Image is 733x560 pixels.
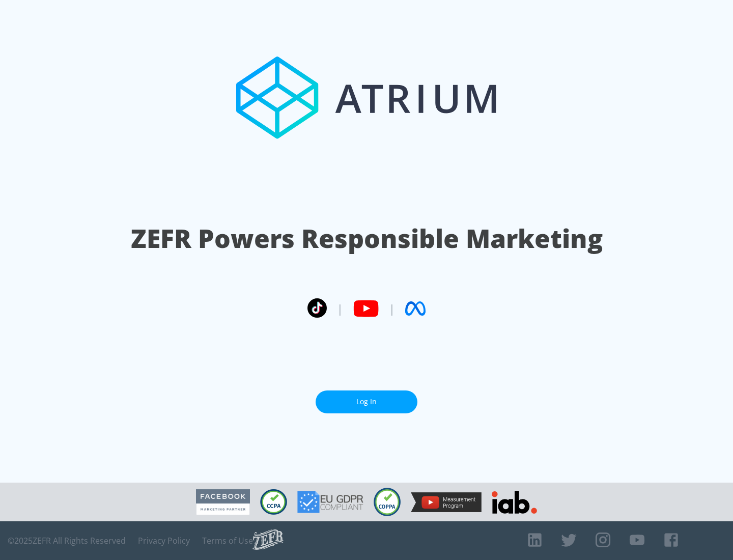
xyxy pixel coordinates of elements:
span: | [389,301,395,316]
span: | [337,301,343,316]
span: © 2025 ZEFR All Rights Reserved [8,536,126,546]
a: Log In [316,390,417,413]
img: IAB [492,491,537,514]
a: Terms of Use [202,536,253,546]
img: Facebook Marketing Partner [196,489,250,515]
img: COPPA Compliant [374,488,401,516]
img: YouTube Measurement Program [411,492,482,512]
h1: ZEFR Powers Responsible Marketing [131,221,603,256]
img: CCPA Compliant [260,489,287,515]
a: Privacy Policy [138,536,190,546]
img: GDPR Compliant [297,491,363,513]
